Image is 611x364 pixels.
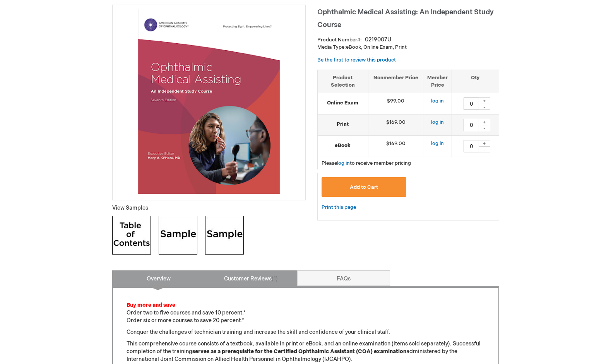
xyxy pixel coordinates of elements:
strong: Product Number [317,37,362,43]
span: 1 [272,275,278,282]
td: $99.00 [368,93,423,114]
strong: Media Type: [317,44,346,50]
th: Product Selection [318,70,368,93]
strong: Print [322,121,364,128]
span: Please to receive member pricing [322,160,411,166]
th: Member Price [423,70,452,93]
div: - [479,146,490,152]
span: Add to Cart [350,184,378,190]
input: Qty [464,140,479,152]
a: Overview [112,270,205,286]
button: Add to Cart [322,177,407,197]
div: + [479,140,490,147]
a: FAQs [297,270,390,286]
p: Conquer the challenges of technician training and increase the skill and confidence of your clini... [127,328,485,336]
td: $169.00 [368,136,423,157]
div: - [479,104,490,110]
th: Qty [452,70,499,93]
strong: Online Exam [322,99,364,107]
strong: eBook [322,142,364,149]
p: eBook, Online Exam, Print [317,44,499,51]
div: + [479,97,490,104]
img: Click to view [205,216,244,255]
img: Click to view [112,216,151,255]
p: Order two to five courses and save 10 percent.* Order six or more courses to save 20 percent.* [127,301,485,325]
span: Ophthalmic Medical Assisting: An Independent Study Course [317,8,494,29]
a: Be the first to review this product [317,57,396,63]
a: log in [337,160,350,166]
a: Customer Reviews1 [205,270,298,286]
a: Print this page [322,203,356,212]
input: Qty [464,97,479,110]
a: log in [431,119,444,125]
font: Buy more and save [127,302,175,308]
td: $169.00 [368,114,423,136]
img: Ophthalmic Medical Assisting: An Independent Study Course [116,9,301,194]
img: Click to view [159,216,197,255]
p: View Samples [112,204,306,212]
p: This comprehensive course consists of a textbook, available in print or eBook, and an online exam... [127,340,485,363]
a: log in [431,140,444,147]
div: + [479,119,490,125]
th: Nonmember Price [368,70,423,93]
a: log in [431,98,444,104]
div: 0219007U [365,36,391,44]
input: Qty [464,119,479,131]
strong: serves as a prerequisite for the Certified Ophthalmic Assistant (COA) examination [192,348,406,355]
div: - [479,125,490,131]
